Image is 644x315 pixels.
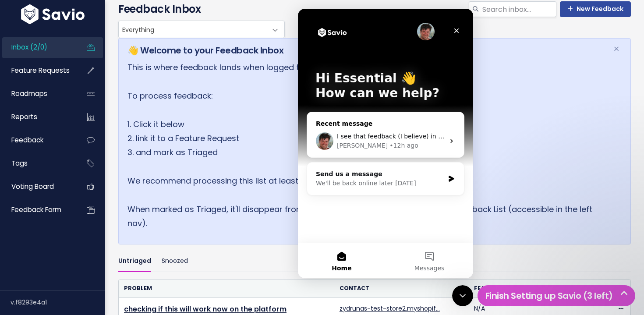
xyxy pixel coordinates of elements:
th: Problem [119,280,334,297]
ul: Filter feature requests [118,251,631,272]
a: Feature Requests [2,60,73,81]
span: Feedback [11,135,43,145]
span: Reports [11,112,37,121]
span: Feature Requests [11,66,70,75]
a: checking if this will work now on the platform [124,304,287,314]
a: Snoozed [162,251,188,272]
span: × [613,42,619,56]
span: Tags [11,159,28,168]
iframe: Intercom live chat [452,285,473,306]
div: v.f8293e4a1 [11,291,105,314]
a: New Feedback [560,1,631,17]
span: Everything [119,21,267,38]
input: Search inbox... [481,1,556,17]
a: Feedback form [2,200,73,220]
a: Inbox (2/0) [2,37,73,57]
h4: Feedback Inbox [118,1,631,17]
th: Contact [334,280,469,297]
img: logo-white.9d6f32f41409.svg [19,4,87,24]
a: zydrunas-test-store2.myshopif… [340,304,440,313]
a: Voting Board [2,177,73,197]
span: Inbox (2/0) [11,42,47,52]
a: Untriaged [118,251,151,272]
span: Everything [118,21,285,38]
a: Reports [2,107,73,127]
span: Roadmaps [11,89,47,98]
th: Feature [469,280,603,297]
button: Close [605,39,628,60]
span: Voting Board [11,182,54,191]
iframe: Intercom live chat [298,9,473,278]
a: Feedback [2,130,73,150]
h5: 👋 Welcome to your Feedback Inbox [127,44,602,57]
a: Roadmaps [2,84,73,104]
a: Tags [2,153,73,173]
p: This is where feedback lands when logged to Savio (from Help Scout or another tool.) To process f... [127,60,602,231]
span: Feedback form [11,205,61,214]
h5: Finish Setting up Savio (3 left) [481,289,631,302]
